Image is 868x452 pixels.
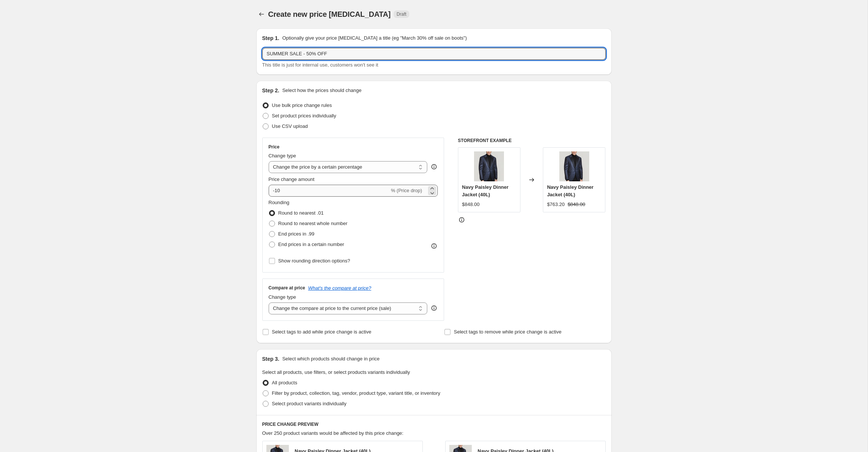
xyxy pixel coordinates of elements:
[391,188,422,193] span: % (Price drop)
[430,163,438,170] div: help
[547,184,593,197] span: Navy Paisley Dinner Jacket (40L)
[269,294,296,300] span: Change type
[272,380,297,385] span: All products
[272,102,332,108] span: Use bulk price change rules
[262,430,404,436] span: Over 250 product variants would be affected by this price change:
[547,201,565,208] div: $763.20
[269,176,315,182] span: Price change amount
[278,242,344,247] span: End prices in a certain number
[262,369,410,375] span: Select all products, use filters, or select products variants individually
[462,184,508,197] span: Navy Paisley Dinner Jacket (40L)
[458,138,606,144] h6: STOREFRONT EXAMPLE
[256,9,267,19] button: Price change jobs
[568,201,585,208] strike: $848.00
[272,113,336,119] span: Set product prices individually
[278,231,315,237] span: End prices in .99
[278,258,350,264] span: Show rounding direction options?
[559,151,589,181] img: EW1760_562__MOMENTIS_80x.jpg
[262,87,279,94] h2: Step 2.
[262,421,606,427] h6: PRICE CHANGE PREVIEW
[282,34,467,42] p: Optionally give your price [MEDICAL_DATA] a title (eg "March 30% off sale on boots")
[278,210,324,216] span: Round to nearest .01
[269,144,279,150] h3: Price
[272,123,308,129] span: Use CSV upload
[269,185,389,197] input: -15
[262,355,279,363] h2: Step 3.
[272,390,440,396] span: Filter by product, collection, tag, vendor, product type, variant title, or inventory
[278,221,348,226] span: Round to nearest whole number
[262,48,606,60] input: 30% off holiday sale
[269,285,305,291] h3: Compare at price
[268,10,391,18] span: Create new price [MEDICAL_DATA]
[262,62,378,68] span: This title is just for internal use, customers won't see it
[262,34,279,42] h2: Step 1.
[308,285,372,291] button: What's the compare at price?
[430,304,438,312] div: help
[462,201,480,208] div: $848.00
[397,11,406,17] span: Draft
[282,87,361,94] p: Select how the prices should change
[474,151,504,181] img: EW1760_562__MOMENTIS_80x.jpg
[269,153,296,159] span: Change type
[454,329,562,335] span: Select tags to remove while price change is active
[282,355,379,363] p: Select which products should change in price
[269,200,290,205] span: Rounding
[272,329,372,335] span: Select tags to add while price change is active
[272,401,346,406] span: Select product variants individually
